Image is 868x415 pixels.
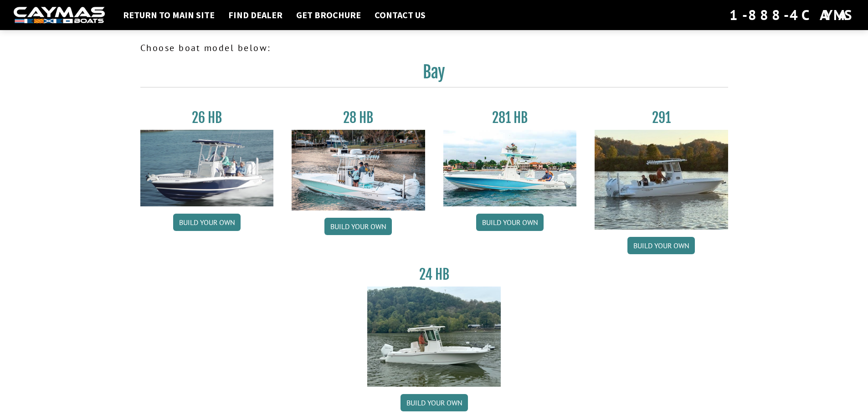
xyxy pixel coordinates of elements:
a: Build your own [401,394,468,411]
a: Build your own [476,214,544,231]
img: 28-hb-twin.jpg [443,130,577,206]
h3: 281 HB [443,109,577,126]
img: 24_HB_thumbnail.jpg [367,287,501,386]
a: Build your own [173,214,241,231]
a: Contact Us [370,9,430,21]
a: Return to main site [118,9,219,21]
img: white-logo-c9c8dbefe5ff5ceceb0f0178aa75bf4bb51f6bca0971e226c86eb53dfe498488.png [14,7,105,24]
img: 26_new_photo_resized.jpg [140,130,274,206]
a: Get Brochure [292,9,365,21]
a: Find Dealer [224,9,287,21]
a: Build your own [324,218,392,235]
div: 1-888-4CAYMAS [729,5,854,25]
img: 291_Thumbnail.jpg [595,130,728,230]
h3: 24 HB [367,266,501,283]
img: 28_hb_thumbnail_for_caymas_connect.jpg [292,130,425,210]
p: Choose boat model below: [140,41,728,55]
a: Build your own [627,237,695,254]
h3: 26 HB [140,109,274,126]
h2: Bay [140,62,728,87]
h3: 291 [595,109,728,126]
h3: 28 HB [292,109,425,126]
